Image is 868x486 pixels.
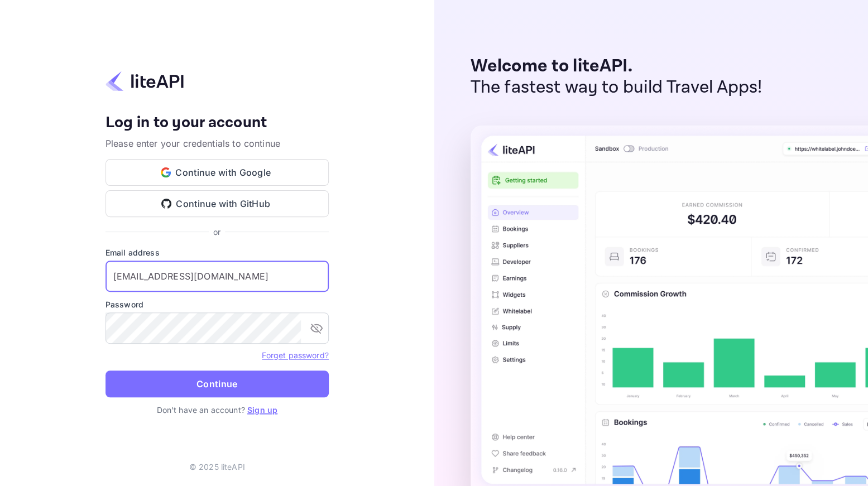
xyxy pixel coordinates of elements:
label: Password [105,299,329,310]
button: Continue [105,370,329,397]
a: Forget password? [262,350,328,360]
a: Sign up [247,405,277,415]
p: The fastest way to build Travel Apps! [471,77,763,98]
label: Email address [105,247,329,258]
p: Welcome to liteAPI. [471,56,763,77]
p: Don't have an account? [105,404,329,416]
img: liteapi [105,70,184,92]
button: Continue with Google [105,159,329,186]
input: Enter your email address [105,261,329,292]
p: or [213,226,220,238]
h4: Log in to your account [105,113,329,133]
p: Please enter your credentials to continue [105,137,329,150]
button: toggle password visibility [305,317,328,339]
button: Continue with GitHub [105,190,329,217]
p: © 2025 liteAPI [189,461,245,473]
a: Forget password? [262,349,328,360]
